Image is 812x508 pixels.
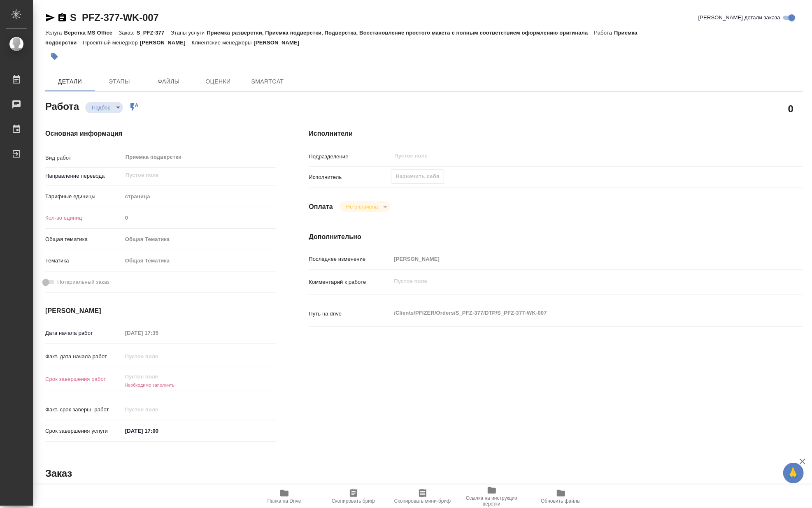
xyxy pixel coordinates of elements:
[309,255,391,263] p: Последнее изменение
[45,13,55,23] button: Скопировать ссылку для ЯМессенджера
[45,235,122,244] p: Общая тематика
[309,129,803,139] h4: Исполнители
[57,13,67,23] button: Скопировать ссылку
[192,39,254,46] p: Клиентские менеджеры
[57,278,109,286] span: Нотариальный заказ
[391,253,761,265] input: Пустое поле
[45,193,122,201] p: Тарифные единицы
[122,404,194,415] input: Пустое поле
[198,77,238,87] span: Оценки
[170,30,207,36] p: Этапы услуги
[50,77,90,87] span: Детали
[786,464,800,482] span: 🙏
[45,353,122,361] p: Факт. дата начала работ
[309,173,391,181] p: Исполнитель
[309,310,391,318] p: Путь на drive
[122,425,194,437] input: ✎ Введи что-нибудь
[45,427,122,435] p: Срок завершения услуги
[83,39,140,46] p: Проектный менеджер
[309,153,391,161] p: Подразделение
[122,212,276,224] input: Пустое поле
[122,350,194,362] input: Пустое поле
[122,327,194,339] input: Пустое поле
[594,30,614,36] p: Работа
[119,30,136,36] p: Заказ:
[319,485,388,508] button: Скопировать бриф
[122,232,276,246] div: Общая Тематика
[332,498,375,504] span: Скопировать бриф
[309,278,391,286] p: Комментарий к работе
[394,498,451,504] span: Скопировать мини-бриф
[122,190,276,204] div: страница
[70,12,159,23] a: S_PFZ-377-WK-007
[393,151,742,161] input: Пустое поле
[45,30,638,46] p: Приемка подверстки
[698,14,780,22] span: [PERSON_NAME] детали заказа
[122,383,276,387] h6: Необходимо заполнить
[100,77,139,87] span: Этапы
[250,485,319,508] button: Папка на Drive
[248,77,287,87] span: SmartCat
[89,104,113,111] button: Подбор
[122,254,276,268] div: Общая Тематика
[122,371,194,383] input: Пустое поле
[45,129,276,139] h4: Основная информация
[45,47,63,65] button: Добавить тэг
[207,30,594,36] p: Приемка разверстки, Приемка подверстки, Подверстка, Восстановление простого макета с полным соотв...
[137,30,171,36] p: S_PFZ-377
[45,98,79,113] h2: Работа
[149,77,188,87] span: Файлы
[309,232,803,242] h4: Дополнительно
[45,154,122,162] p: Вид работ
[788,102,793,116] h2: 0
[140,39,192,46] p: [PERSON_NAME]
[391,306,761,320] textarea: /Clients/PFIZER/Orders/S_PFZ-377/DTP/S_PFZ-377-WK-007
[85,102,123,113] div: Подбор
[45,172,122,180] p: Направление перевода
[340,201,390,212] div: Подбор
[344,203,380,210] button: Не оплачена
[254,39,305,46] p: [PERSON_NAME]
[64,30,119,36] p: Верстка MS Office
[268,498,301,504] span: Папка на Drive
[45,375,122,383] p: Срок завершения работ
[45,30,64,36] p: Услуга
[309,202,333,212] h4: Оплата
[45,467,72,480] h2: Заказ
[541,498,581,504] span: Обновить файлы
[45,329,122,337] p: Дата начала работ
[45,306,276,316] h4: [PERSON_NAME]
[45,257,122,265] p: Тематика
[457,485,526,508] button: Ссылка на инструкции верстки
[388,485,457,508] button: Скопировать мини-бриф
[783,463,804,483] button: 🙏
[526,485,596,508] button: Обновить файлы
[125,170,257,180] input: Пустое поле
[462,495,521,507] span: Ссылка на инструкции верстки
[45,406,122,414] p: Факт. срок заверш. работ
[45,214,122,222] p: Кол-во единиц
